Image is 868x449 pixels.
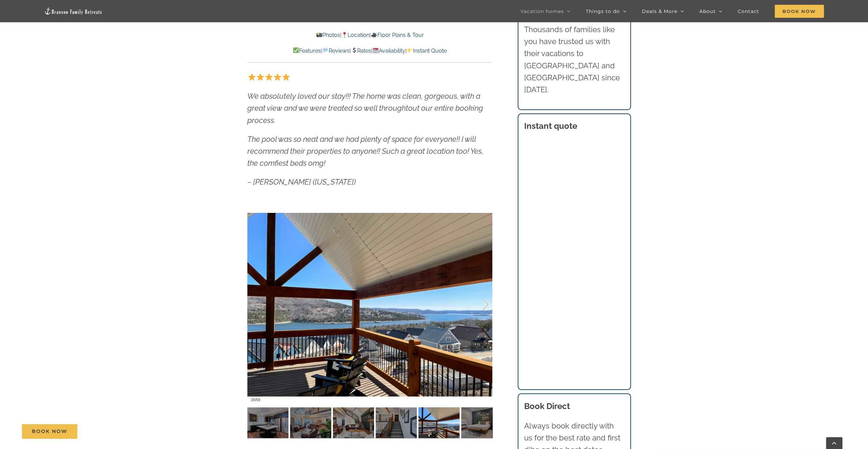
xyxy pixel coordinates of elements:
[247,92,483,124] em: We absolutely loved our stay!!! The home was clean, gorgeous, with a great view and we were treat...
[290,407,331,438] img: Highland-Retreat-at-Table-Rock-Lake-3018-scaled.jpg-nggid042945-ngg0dyn-120x90-00f0w010c011r110f1...
[524,24,624,96] p: Thousands of families like you have trusted us with their vacations to [GEOGRAPHIC_DATA] and [GEO...
[586,9,620,14] span: Things to do
[407,47,413,53] img: 👉
[257,73,264,81] img: ⭐️
[524,121,577,131] strong: Instant quote
[274,73,281,81] img: ⭐️
[265,73,273,81] img: ⭐️
[248,73,256,81] img: ⭐️
[699,9,716,14] span: About
[524,401,570,411] b: Book Direct
[341,32,370,38] a: Location
[373,47,405,54] a: Availability
[282,73,290,81] img: ⭐️
[407,47,447,54] a: Instant Quote
[22,424,77,439] a: Book Now
[247,407,288,438] img: Highland-Retreat-vacation-home-rental-Table-Rock-Lake-49-scaled.jpg-nggid03286-ngg0dyn-120x90-00f...
[371,32,424,38] a: Floor Plans & Tour
[351,47,371,54] a: Rates
[520,9,564,14] span: Vacation homes
[376,407,417,438] img: Highland-Retreat-vacation-home-rental-Table-Rock-Lake-25-scaled.jpg-nggid03262-ngg0dyn-120x90-00f...
[32,428,67,434] span: Book Now
[333,407,374,438] img: Highland-Retreat-at-Table-Rock-Lake-3013-scaled.jpg-nggid042942-ngg0dyn-120x90-00f0w010c011r110f1...
[371,32,377,38] img: 🎥
[373,47,378,53] img: 📆
[247,46,492,55] p: | | | |
[247,177,356,186] em: – [PERSON_NAME] ([US_STATE])
[247,135,483,167] em: The pool was so neat and we had plenty of space for everyone!! I will recommend their properties ...
[351,47,357,53] img: 💲
[775,5,824,18] span: Book Now
[322,47,349,54] a: Reviews
[316,32,322,38] img: 📸
[293,47,321,54] a: Features
[323,47,328,53] img: 💬
[293,47,299,53] img: ✅
[461,407,502,438] img: Highland-Retreat-at-Table-Rock-Lake-3001-scaled.jpg-nggid043035-ngg0dyn-120x90-00f0w010c011r110f1...
[642,9,677,14] span: Deals & More
[738,9,759,14] span: Contact
[247,31,492,40] p: | |
[316,32,340,38] a: Photos
[418,407,459,438] img: Highland-Retreat-vacation-home-rental-Table-Rock-Lake-87-scaled.jpg-nggid03318-ngg0dyn-120x90-00f...
[524,140,624,372] iframe: Booking/Inquiry Widget
[342,32,347,38] img: 📍
[44,7,102,15] img: Branson Family Retreats Logo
